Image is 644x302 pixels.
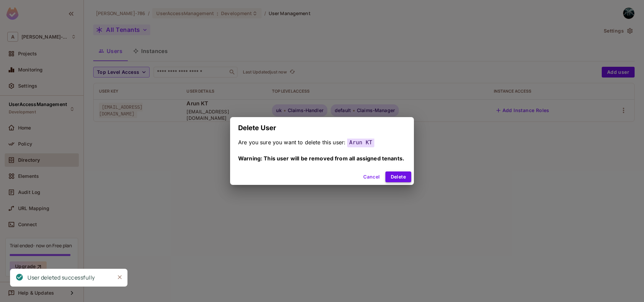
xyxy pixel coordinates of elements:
h2: Delete User [230,117,414,139]
button: Cancel [361,171,382,182]
button: Close [115,272,125,282]
span: Are you sure you want to delete this user: [238,139,345,146]
span: Arun KT [347,138,374,147]
button: Delete [385,171,411,182]
span: Warning: This user will be removed from all assigned tenants. [238,155,404,162]
div: User deleted successfully [28,273,95,282]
